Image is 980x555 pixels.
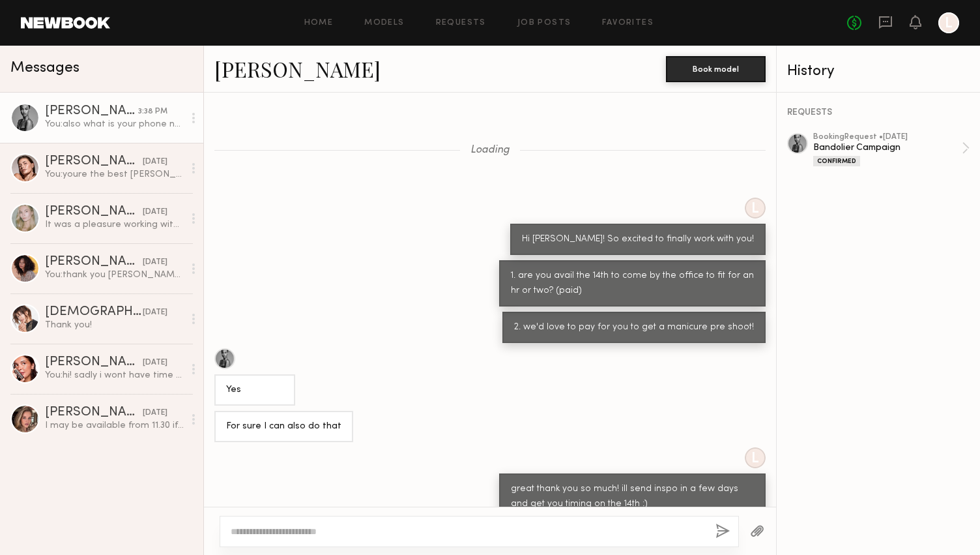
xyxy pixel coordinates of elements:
[45,256,143,269] div: [PERSON_NAME]
[522,232,754,247] div: Hi [PERSON_NAME]! So excited to finally work with you!
[511,482,754,512] div: great thank you so much! ill send inspo in a few days and get you timing on the 14th :)
[45,168,184,181] div: You: youre the best [PERSON_NAME] thank you!!!
[143,156,167,168] div: [DATE]
[787,64,970,79] div: History
[813,156,860,166] div: Confirmed
[45,319,184,331] div: Thank you!
[364,19,404,27] a: Models
[470,145,510,156] span: Loading
[787,108,970,117] div: REQUESTS
[304,19,334,27] a: Home
[517,19,571,27] a: Job Posts
[45,406,143,419] div: [PERSON_NAME]
[45,306,143,319] div: [DEMOGRAPHIC_DATA][PERSON_NAME]
[138,106,167,118] div: 3:38 PM
[143,206,167,218] div: [DATE]
[511,269,754,299] div: 1. are you avail the 14th to come by the office to fit for an hr or two? (paid)
[10,61,79,76] span: Messages
[45,369,184,382] div: You: hi! sadly i wont have time this week. Let us know when youre back and want to swing by the o...
[514,320,754,335] div: 2. we'd love to pay for you to get a manicure pre shoot!
[143,256,167,269] div: [DATE]
[813,133,962,142] div: booking Request • [DATE]
[143,307,167,319] div: [DATE]
[214,55,381,83] a: [PERSON_NAME]
[45,269,184,281] div: You: thank you [PERSON_NAME]!!! you were so so great
[602,19,654,27] a: Favorites
[813,142,962,154] div: Bandolier Campaign
[226,419,341,434] div: For sure I can also do that
[45,155,143,168] div: [PERSON_NAME]
[45,205,143,218] div: [PERSON_NAME]
[938,12,959,33] a: L
[226,383,283,398] div: Yes
[436,19,486,27] a: Requests
[45,105,138,118] div: [PERSON_NAME]
[143,357,167,369] div: [DATE]
[45,356,143,369] div: [PERSON_NAME]
[45,218,184,231] div: It was a pleasure working with all of you😊💕 Hope to see you again soon!
[666,63,766,74] a: Book model
[143,407,167,419] div: [DATE]
[813,133,970,166] a: bookingRequest •[DATE]Bandolier CampaignConfirmed
[45,118,184,130] div: You: also what is your phone number? getting you a doordash link
[666,56,766,82] button: Book model
[45,419,184,432] div: I may be available from 11.30 if that helps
